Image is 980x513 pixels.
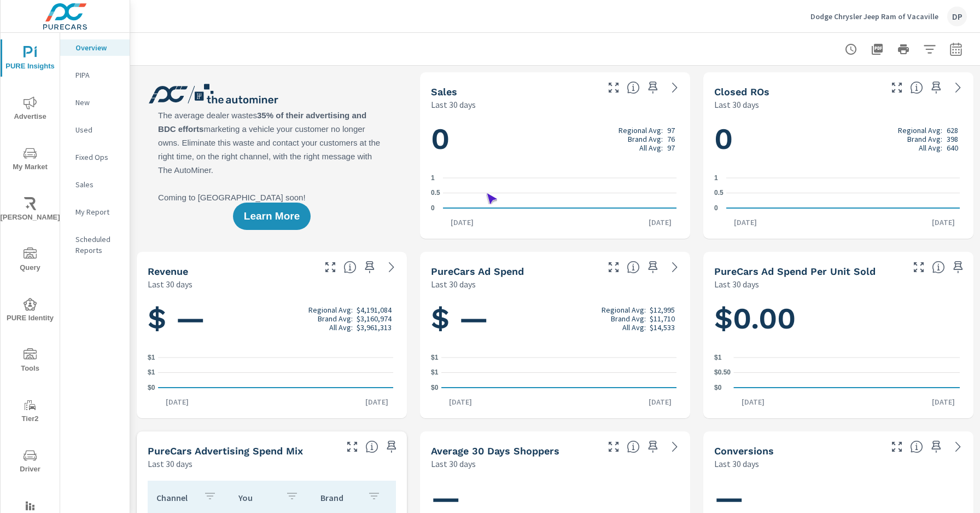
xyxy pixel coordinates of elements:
button: "Export Report to PDF" [866,38,888,60]
p: All Avg: [919,143,942,152]
h1: 0 [431,120,679,158]
span: Number of vehicles sold by the dealership over the selected date range. [Source: This data is sou... [627,81,640,94]
p: Channel [156,492,195,503]
h1: 0 [714,120,962,158]
p: Brand Avg: [611,314,646,323]
p: All Avg: [622,323,646,332]
p: [DATE] [924,396,962,407]
p: Used [75,124,121,135]
span: My Market [4,147,56,174]
span: A rolling 30 day total of daily Shoppers on the dealership website, averaged over the selected da... [627,440,640,453]
span: PURE Insights [4,46,56,73]
button: Apply Filters [919,38,941,60]
button: Select Date Range [945,38,967,60]
div: New [60,94,130,111]
button: Make Fullscreen [605,258,622,276]
p: PIPA [75,70,121,80]
a: See more details in report [949,438,967,456]
p: $11,710 [650,314,675,323]
button: Make Fullscreen [605,79,622,96]
h5: Closed ROs [714,86,769,97]
text: $0 [431,384,439,391]
span: Driver [4,449,56,476]
p: 628 [947,126,958,135]
span: Advertise [4,96,56,123]
text: $0 [714,384,722,391]
p: All Avg: [639,143,663,152]
p: 398 [947,135,958,143]
h5: PureCars Ad Spend [431,266,524,277]
text: $1 [148,354,155,361]
button: Make Fullscreen [888,79,906,96]
h5: PureCars Ad Spend Per Unit Sold [714,266,876,277]
div: Scheduled Reports [60,231,130,258]
a: See more details in report [666,438,684,456]
span: Save this to your personalized report [927,438,945,456]
p: $4,191,084 [357,306,392,314]
p: Last 30 days [714,457,759,470]
p: Sales [75,179,121,190]
span: [PERSON_NAME] [4,197,56,224]
a: See more details in report [666,258,684,276]
p: Regional Avg: [619,126,663,135]
p: Brand Avg: [628,135,663,143]
div: Sales [60,176,130,193]
p: [DATE] [443,217,481,228]
span: Save this to your personalized report [949,258,967,276]
span: Save this to your personalized report [383,438,400,456]
button: Print Report [892,38,914,60]
p: Regional Avg: [602,306,646,314]
div: Fixed Ops [60,149,130,165]
p: $12,995 [650,306,675,314]
text: 0.5 [431,189,440,197]
a: See more details in report [383,258,400,276]
button: Learn More [233,203,311,230]
span: The number of dealer-specified goals completed by a visitor. [Source: This data is provided by th... [910,440,923,453]
text: $1 [431,354,439,361]
span: Total sales revenue over the selected date range. [Source: This data is sourced from the dealer’s... [343,261,357,274]
h1: $0.00 [714,300,962,337]
text: $0 [148,384,155,391]
button: Make Fullscreen [322,258,339,276]
span: Tier2 [4,399,56,425]
h5: Sales [431,86,457,97]
span: Save this to your personalized report [927,79,945,96]
a: See more details in report [949,79,967,96]
p: Scheduled Reports [75,234,121,256]
span: Save this to your personalized report [644,258,662,276]
p: Last 30 days [431,98,476,111]
p: 97 [667,143,675,152]
p: Brand [320,492,359,503]
text: 1 [714,174,718,182]
p: Dodge Chrysler Jeep Ram of Vacaville [810,11,938,21]
div: My Report [60,204,130,220]
p: You [238,492,277,503]
p: 97 [667,126,675,135]
div: Overview [60,39,130,56]
text: $0.50 [714,369,731,377]
span: PURE Identity [4,298,56,325]
button: Make Fullscreen [910,258,927,276]
button: Make Fullscreen [888,438,906,456]
p: [DATE] [358,396,396,407]
span: Save this to your personalized report [361,258,378,276]
p: Last 30 days [714,278,759,291]
p: $3,961,313 [357,323,392,332]
span: Save this to your personalized report [644,438,662,456]
span: Tools [4,348,56,375]
p: All Avg: [329,323,353,332]
div: Used [60,122,130,138]
button: Make Fullscreen [605,438,622,456]
text: 0 [431,204,435,212]
text: 0.5 [714,189,724,197]
button: Make Fullscreen [343,438,361,456]
h5: PureCars Advertising Spend Mix [148,445,303,457]
text: 0 [714,204,718,212]
p: Last 30 days [714,98,759,111]
a: See more details in report [666,79,684,96]
p: Fixed Ops [75,152,121,163]
p: Regional Avg: [308,306,353,314]
p: Last 30 days [148,278,192,291]
p: Overview [75,42,121,53]
span: Number of Repair Orders Closed by the selected dealership group over the selected time range. [So... [910,81,923,94]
